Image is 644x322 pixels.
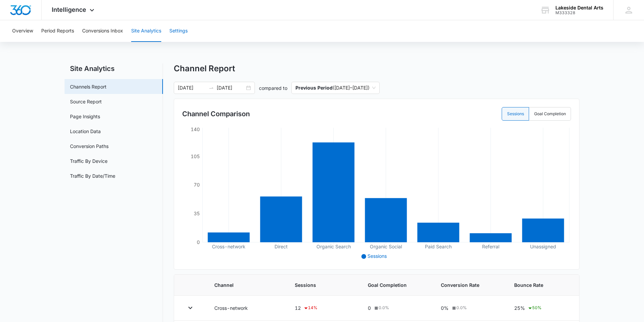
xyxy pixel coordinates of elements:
div: 0.0 % [451,305,467,311]
span: Conversion Rate [441,281,498,289]
span: ( [DATE] – [DATE] ) [295,82,376,94]
button: Settings [169,20,188,42]
div: account name [555,5,603,10]
p: Previous Period [295,85,333,91]
div: 14 % [303,304,317,312]
button: Period Reports [41,20,74,42]
span: Channel [214,281,279,289]
h2: Site Analytics [65,64,163,74]
a: Location Data [70,128,101,135]
div: 0.0 % [373,305,389,311]
tspan: Paid Search [425,244,452,249]
span: Goal Completion [368,281,425,289]
tspan: Unassigned [530,244,556,250]
div: 0% [441,304,498,312]
label: Sessions [502,107,529,121]
h1: Channel Report [174,64,235,74]
div: account id [555,10,603,15]
tspan: Cross-network [212,244,245,249]
a: Source Report [70,98,102,105]
div: 50 % [527,304,542,312]
div: 25% [514,304,568,312]
button: Site Analytics [131,20,161,42]
label: Goal Completion [529,107,571,121]
button: Conversions Inbox [82,20,123,42]
tspan: Organic Social [370,244,402,250]
span: Sessions [295,281,352,289]
tspan: 0 [197,239,200,245]
span: swap-right [209,85,214,91]
span: to [209,85,214,91]
tspan: Referral [482,244,499,249]
span: Bounce Rate [514,281,568,289]
tspan: 70 [194,182,200,188]
tspan: Direct [275,244,288,249]
div: 0 [368,304,425,312]
a: Conversion Paths [70,143,109,150]
button: Toggle Row Expanded [185,302,196,313]
input: End date [217,84,245,92]
a: Page Insights [70,113,100,120]
button: Overview [12,20,33,42]
span: Sessions [367,253,387,259]
p: compared to [259,84,287,92]
a: Channels Report [70,83,106,90]
tspan: Organic Search [316,244,351,250]
input: Start date [178,84,206,92]
tspan: 105 [191,153,200,159]
span: Intelligence [52,6,86,13]
a: Traffic By Device [70,157,108,165]
a: Traffic By Date/Time [70,172,115,179]
tspan: 140 [191,126,200,132]
div: 12 [295,304,352,312]
h3: Channel Comparison [182,109,250,119]
tspan: 35 [194,210,200,216]
td: Cross-network [206,296,287,321]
